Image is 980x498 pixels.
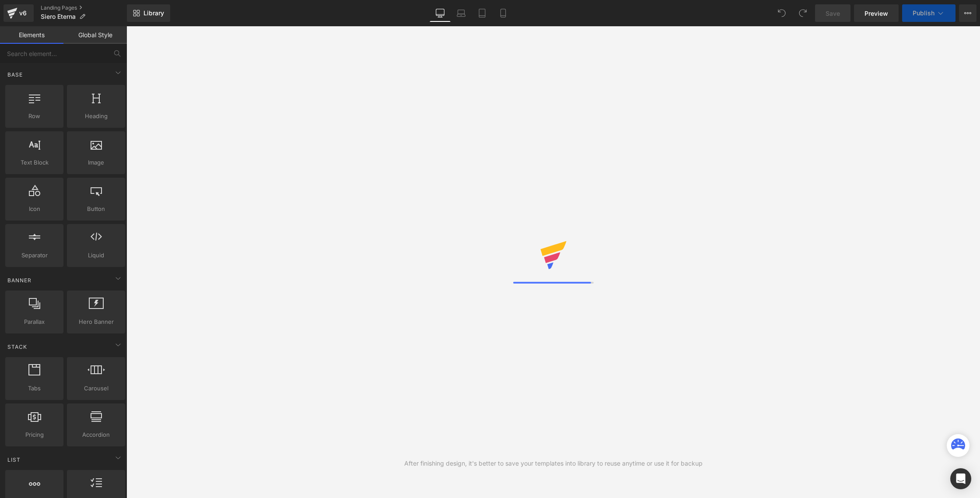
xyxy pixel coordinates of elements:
[913,10,934,17] span: Publish
[8,204,61,214] span: Icon
[493,4,514,22] a: Mobile
[950,468,971,489] div: Open Intercom Messenger
[404,459,703,468] div: After finishing design, it's better to save your templates into library to reuse anytime or use i...
[70,384,122,393] span: Carousel
[7,456,21,464] span: List
[8,430,61,439] span: Pricing
[472,4,493,22] a: Tablet
[143,9,164,17] span: Library
[70,317,122,326] span: Hero Banner
[794,4,812,22] button: Redo
[127,4,170,22] a: New Library
[8,317,61,326] span: Parallax
[63,26,127,44] a: Global Style
[7,276,32,284] span: Banner
[8,384,61,393] span: Tabs
[41,4,127,11] a: Landing Pages
[8,251,61,260] span: Separator
[451,4,472,22] a: Laptop
[430,4,451,22] a: Desktop
[70,112,122,121] span: Heading
[902,4,955,22] button: Publish
[773,4,791,22] button: Undo
[8,158,61,167] span: Text Block
[864,9,888,18] span: Preview
[826,9,840,18] span: Save
[70,251,122,260] span: Liquid
[8,112,61,121] span: Row
[70,430,122,439] span: Accordion
[41,13,76,20] span: Siero Eterna
[959,4,976,22] button: More
[7,343,28,351] span: Stack
[70,158,122,167] span: Image
[70,204,122,214] span: Button
[3,4,34,22] a: v6
[854,4,899,22] a: Preview
[17,7,28,19] div: v6
[7,70,24,79] span: Base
